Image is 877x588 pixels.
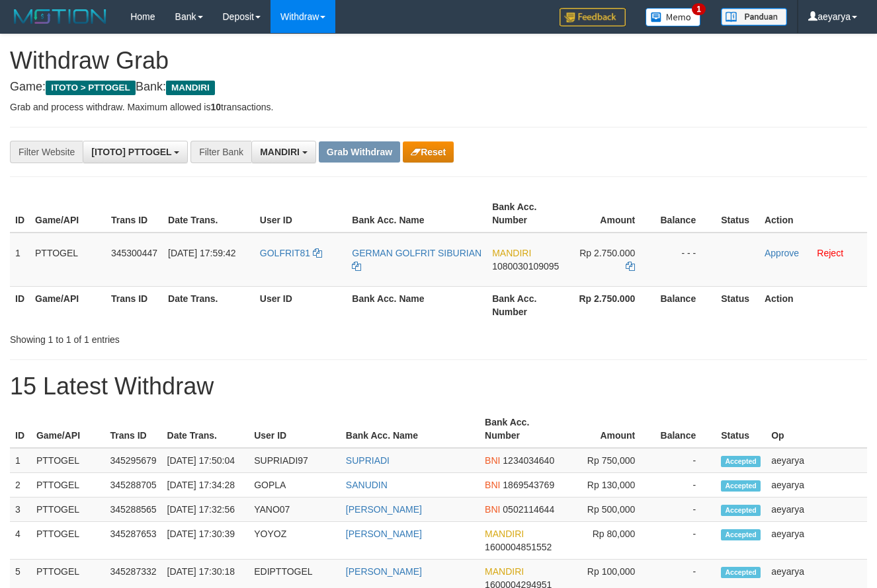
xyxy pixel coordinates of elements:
[655,286,716,324] th: Balance
[655,497,716,522] td: -
[163,195,255,233] th: Date Trans.
[10,141,83,163] div: Filter Website
[817,248,843,258] a: Reject
[30,286,106,324] th: Game/API
[560,8,626,26] img: Feedback.jpg
[716,410,766,448] th: Status
[655,473,716,497] td: -
[566,522,655,560] td: Rp 80,000
[251,141,316,163] button: MANDIRI
[255,195,347,233] th: User ID
[346,566,422,577] a: [PERSON_NAME]
[104,410,161,448] th: Trans ID
[485,455,500,466] span: BNI
[346,529,422,539] a: [PERSON_NAME]
[564,286,655,324] th: Rp 2.750.000
[480,410,566,448] th: Bank Acc. Number
[162,522,249,560] td: [DATE] 17:30:39
[31,448,105,473] td: PTTOGEL
[766,473,867,497] td: aeyarya
[766,410,867,448] th: Op
[31,522,105,560] td: PTTOGEL
[30,233,106,287] td: PTTOGEL
[485,504,500,515] span: BNI
[260,248,310,258] span: GOLFRIT81
[766,522,867,560] td: aeyarya
[10,328,356,346] div: Showing 1 to 1 of 1 entries
[655,410,716,448] th: Balance
[10,286,30,324] th: ID
[106,195,163,233] th: Trans ID
[352,248,481,272] a: GERMAN GOLFRIT SIBURIAN
[10,7,110,26] img: MOTION_logo.png
[166,81,215,95] span: MANDIRI
[31,497,105,522] td: PTTOGEL
[655,195,716,233] th: Balance
[403,141,454,163] button: Reset
[10,410,31,448] th: ID
[692,3,706,15] span: 1
[346,455,390,466] a: SUPRIADI
[759,286,867,324] th: Action
[10,100,867,114] p: Grab and process withdraw. Maximum allowed is transactions.
[579,248,635,258] span: Rp 2.750.000
[492,248,531,258] span: MANDIRI
[766,497,867,522] td: aeyarya
[249,497,341,522] td: YANO07
[162,473,249,497] td: [DATE] 17:34:28
[721,456,761,467] span: Accepted
[766,448,867,473] td: aeyarya
[655,233,716,287] td: - - -
[162,410,249,448] th: Date Trans.
[249,448,341,473] td: SUPRIADI97
[765,248,799,258] a: Approve
[721,8,787,26] img: panduan.png
[716,195,759,233] th: Status
[249,410,341,448] th: User ID
[10,81,867,94] h4: Game: Bank:
[485,566,524,577] span: MANDIRI
[260,147,300,157] span: MANDIRI
[566,448,655,473] td: Rp 750,000
[646,8,701,26] img: Button%20Memo.svg
[104,522,161,560] td: 345287653
[91,147,171,157] span: [ITOTO] PTTOGEL
[30,195,106,233] th: Game/API
[347,286,487,324] th: Bank Acc. Name
[492,261,559,272] span: Copy 1080030109095 to clipboard
[716,286,759,324] th: Status
[10,473,31,497] td: 2
[487,286,564,324] th: Bank Acc. Number
[319,141,400,163] button: Grab Withdraw
[346,504,422,515] a: [PERSON_NAME]
[10,448,31,473] td: 1
[721,480,761,492] span: Accepted
[104,448,161,473] td: 345295679
[163,286,255,324] th: Date Trans.
[503,504,554,515] span: Copy 0502114644 to clipboard
[10,48,867,74] h1: Withdraw Grab
[10,497,31,522] td: 3
[104,473,161,497] td: 345288705
[503,480,554,490] span: Copy 1869543769 to clipboard
[503,455,554,466] span: Copy 1234034640 to clipboard
[104,497,161,522] td: 345288565
[655,448,716,473] td: -
[721,505,761,516] span: Accepted
[346,480,388,490] a: SANUDIN
[341,410,480,448] th: Bank Acc. Name
[260,248,322,258] a: GOLFRIT81
[111,248,157,258] span: 345300447
[626,261,635,272] a: Copy 2750000 to clipboard
[249,473,341,497] td: GOPLA
[566,473,655,497] td: Rp 130,000
[190,141,251,163] div: Filter Bank
[347,195,487,233] th: Bank Acc. Name
[106,286,163,324] th: Trans ID
[31,410,105,448] th: Game/API
[655,522,716,560] td: -
[564,195,655,233] th: Amount
[210,102,221,112] strong: 10
[759,195,867,233] th: Action
[10,195,30,233] th: ID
